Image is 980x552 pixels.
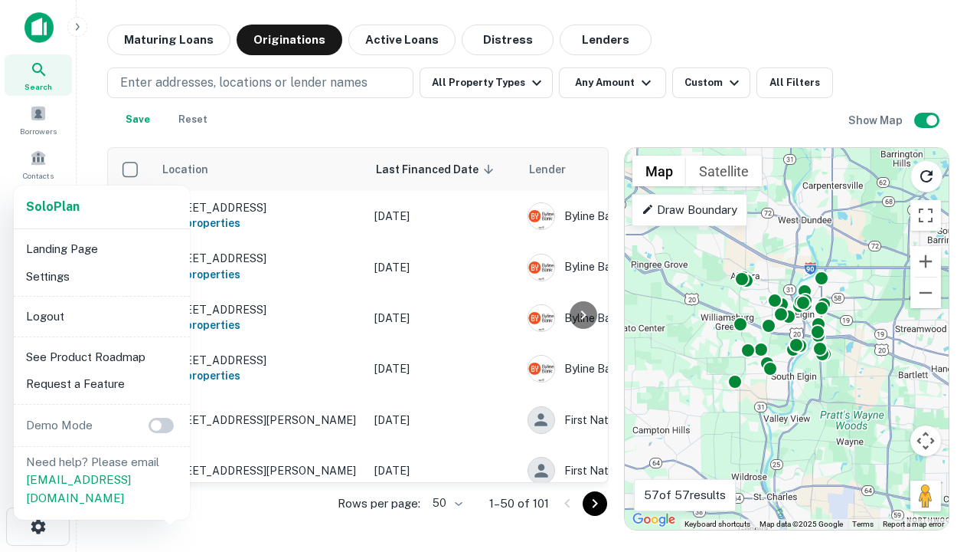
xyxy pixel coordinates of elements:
li: Landing Page [20,235,184,263]
li: See Product Roadmap [20,343,184,371]
iframe: Chat Widget [903,380,980,454]
p: Need help? Please email [26,453,178,508]
li: Settings [20,263,184,291]
a: SoloPlan [26,198,80,216]
strong: Solo Plan [26,199,80,214]
li: Logout [20,303,184,330]
li: Request a Feature [20,370,184,398]
a: [EMAIL_ADDRESS][DOMAIN_NAME] [26,473,131,504]
p: Demo Mode [20,416,99,435]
